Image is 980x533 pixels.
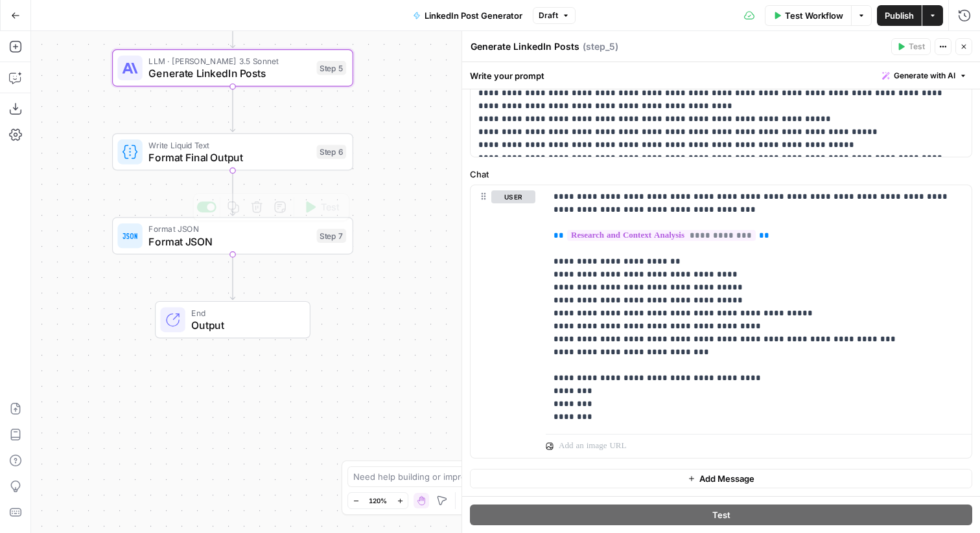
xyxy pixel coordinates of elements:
span: Test [909,41,925,52]
span: Add Message [699,472,754,485]
div: Write your prompt [462,62,980,89]
button: Test [470,505,972,525]
span: Format JSON [148,223,310,235]
span: Test Workflow [785,9,843,22]
span: Draft [539,10,558,21]
button: Test Workflow [765,5,851,26]
button: Test [891,38,931,55]
span: Publish [885,9,914,22]
div: LLM · [PERSON_NAME] 3.5 SonnetGenerate LinkedIn PostsStep 5 [112,49,353,87]
button: Test [297,197,345,217]
div: Step 6 [317,145,347,159]
button: Draft [533,7,576,24]
span: Generate with AI [894,70,955,82]
div: Write Liquid TextFormat Final OutputStep 6 [112,133,353,171]
g: Edge from step_4 to step_5 [230,3,235,48]
button: Add Message [470,469,972,488]
span: Write Liquid Text [148,139,310,151]
span: LLM · [PERSON_NAME] 3.5 Sonnet [148,55,310,67]
span: Test [321,200,340,214]
g: Edge from step_7 to end [230,255,235,300]
span: 120% [369,495,387,506]
button: Generate with AI [877,67,972,84]
div: Step 5 [317,61,347,75]
div: user [471,185,535,458]
g: Edge from step_5 to step_6 [230,87,235,132]
span: LinkedIn Post Generator [425,9,522,22]
textarea: Generate LinkedIn Posts [471,40,579,53]
div: Format JSONFormat JSONStep 7Test [112,217,353,255]
div: EndOutput [112,301,353,339]
button: Publish [877,5,922,26]
span: Output [191,317,297,333]
span: Generate LinkedIn Posts [148,65,310,81]
span: ( step_5 ) [583,40,618,53]
button: user [491,190,535,203]
span: Test [712,508,730,521]
span: End [191,306,297,319]
div: Step 7 [317,229,347,243]
button: LinkedIn Post Generator [405,5,530,26]
label: Chat [470,168,972,181]
span: Format JSON [148,234,310,249]
span: Format Final Output [148,150,310,165]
